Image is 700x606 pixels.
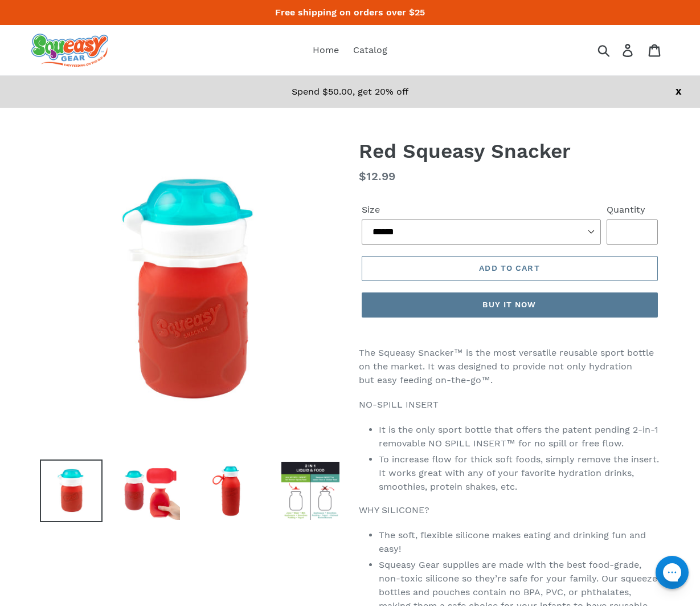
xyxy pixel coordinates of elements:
li: It is the only sport bottle that offers the patent pending 2-in-1 removable NO SPILL INSERT™ for ... [379,423,661,450]
span: Add to cart [479,263,539,273]
span: $12.99 [359,169,395,183]
li: The soft, flexible silicone makes eating and drinking fun and easy! [379,528,661,556]
p: NO-SPILL INSERT [359,398,661,412]
img: Load image into Gallery viewer, Red Squeasy Snacker [120,459,182,522]
button: Add to cart [362,256,658,281]
label: Size [362,203,601,217]
img: Load image into Gallery viewer, Red Squeasy Snacker [279,459,342,522]
span: Home [313,44,339,56]
span: Catalog [353,44,387,56]
p: The Squeasy Snacker™ is the most versatile reusable sport bottle on the market. It was designed t... [359,346,661,387]
li: To increase flow for thick soft foods, simply remove the insert. It works great with any of your ... [379,453,661,494]
a: X [676,86,682,97]
label: Quantity [607,203,658,217]
p: WHY SILICONE? [359,503,661,517]
img: Load image into Gallery viewer, Red Squeasy Snacker [40,459,103,522]
a: Home [307,42,345,59]
button: Buy it now [362,292,658,318]
img: squeasy gear snacker portable food pouch [31,34,108,67]
h1: Red Squeasy Snacker [359,139,661,163]
a: Catalog [347,42,393,59]
img: Load image into Gallery viewer, Red Squeasy Snacker [199,459,262,522]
